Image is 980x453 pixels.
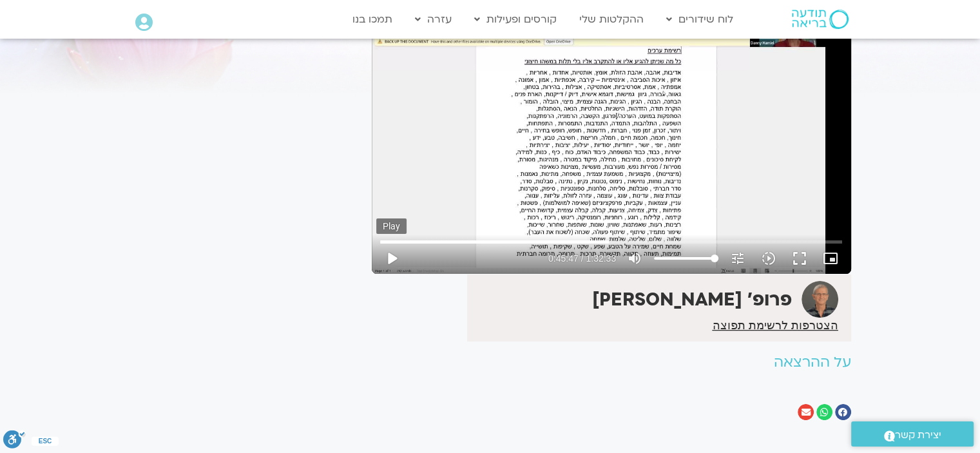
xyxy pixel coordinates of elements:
[468,7,563,32] a: קורסים ופעילות
[660,7,740,32] a: לוח שידורים
[712,320,838,331] a: הצטרפות לרשימת תפוצה
[798,404,814,420] div: שיתוף ב email
[835,404,851,420] div: שיתוף ב facebook
[372,354,851,371] h2: על ההרצאה
[802,281,838,318] img: פרופ' דני חמיאל
[573,7,650,32] a: ההקלטות שלי
[592,287,792,312] strong: פרופ' [PERSON_NAME]
[816,404,832,420] div: שיתוף ב whatsapp
[792,10,849,29] img: תודעה בריאה
[346,7,399,32] a: תמכו בנו
[895,427,941,444] span: יצירת קשר
[408,7,458,32] a: עזרה
[851,421,974,447] a: יצירת קשר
